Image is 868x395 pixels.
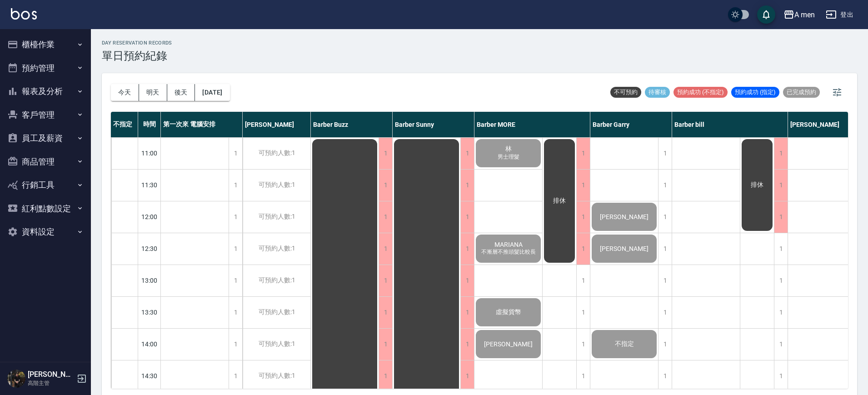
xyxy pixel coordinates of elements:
[774,297,788,328] div: 1
[590,112,672,137] div: Barber Garry
[379,233,392,265] div: 1
[474,112,590,137] div: Barber MORE
[658,297,672,328] div: 1
[672,112,788,137] div: Barber bill
[460,170,474,201] div: 1
[757,5,775,24] button: save
[243,360,310,392] div: 可預約人數:1
[243,265,310,296] div: 可預約人數:1
[393,112,474,137] div: Barber Sunny
[598,245,650,252] span: [PERSON_NAME]
[229,265,242,296] div: 1
[613,340,636,348] span: 不指定
[102,50,172,62] h3: 單日預約紀錄
[794,9,815,20] div: A men
[658,233,672,265] div: 1
[243,233,310,265] div: 可預約人數:1
[379,297,392,328] div: 1
[494,308,523,316] span: 虛擬貨幣
[749,181,765,189] span: 排休
[774,138,788,169] div: 1
[576,170,590,201] div: 1
[161,112,243,137] div: 第一次來 電腦安排
[576,201,590,233] div: 1
[576,297,590,328] div: 1
[139,84,167,101] button: 明天
[379,329,392,360] div: 1
[576,233,590,265] div: 1
[379,265,392,296] div: 1
[379,360,392,392] div: 1
[11,8,37,20] img: Logo
[243,201,310,233] div: 可預約人數:1
[774,233,788,265] div: 1
[379,170,392,201] div: 1
[598,213,650,220] span: [PERSON_NAME]
[138,137,161,169] div: 11:00
[243,112,311,137] div: [PERSON_NAME]
[138,328,161,360] div: 14:00
[243,138,310,169] div: 可預約人數:1
[28,379,74,387] p: 高階主管
[4,220,87,244] button: 資料設定
[379,138,392,169] div: 1
[576,138,590,169] div: 1
[460,265,474,296] div: 1
[460,360,474,392] div: 1
[229,360,242,392] div: 1
[780,5,818,24] button: A men
[774,265,788,296] div: 1
[229,201,242,233] div: 1
[645,88,670,96] span: 待審核
[379,201,392,233] div: 1
[658,138,672,169] div: 1
[822,6,857,23] button: 登出
[658,329,672,360] div: 1
[658,360,672,392] div: 1
[195,84,229,101] button: [DATE]
[4,80,87,103] button: 報表及分析
[576,329,590,360] div: 1
[229,138,242,169] div: 1
[111,84,139,101] button: 今天
[460,201,474,233] div: 1
[311,112,393,137] div: Barber Buzz
[4,33,87,56] button: 櫃檯作業
[673,88,728,96] span: 預約成功 (不指定)
[4,103,87,127] button: 客戶管理
[731,88,779,96] span: 預約成功 (指定)
[4,150,87,174] button: 商品管理
[4,126,87,150] button: 員工及薪資
[774,329,788,360] div: 1
[4,197,87,220] button: 紅利點數設定
[576,265,590,296] div: 1
[167,84,195,101] button: 後天
[28,370,74,379] h5: [PERSON_NAME]
[138,201,161,233] div: 12:00
[482,340,534,348] span: [PERSON_NAME]
[783,88,820,96] span: 已完成預約
[460,138,474,169] div: 1
[138,233,161,265] div: 12:30
[229,297,242,328] div: 1
[111,112,138,137] div: 不指定
[4,173,87,197] button: 行銷工具
[138,296,161,328] div: 13:30
[138,112,161,137] div: 時間
[658,265,672,296] div: 1
[243,297,310,328] div: 可預約人數:1
[4,56,87,80] button: 預約管理
[229,233,242,265] div: 1
[658,201,672,233] div: 1
[7,370,25,388] img: Person
[496,153,521,161] span: 男士理髮
[610,88,641,96] span: 不可預約
[479,248,538,256] span: 不漸層不推頭髮比較長
[460,329,474,360] div: 1
[229,329,242,360] div: 1
[229,170,242,201] div: 1
[243,170,310,201] div: 可預約人數:1
[243,329,310,360] div: 可預約人數:1
[774,360,788,392] div: 1
[774,201,788,233] div: 1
